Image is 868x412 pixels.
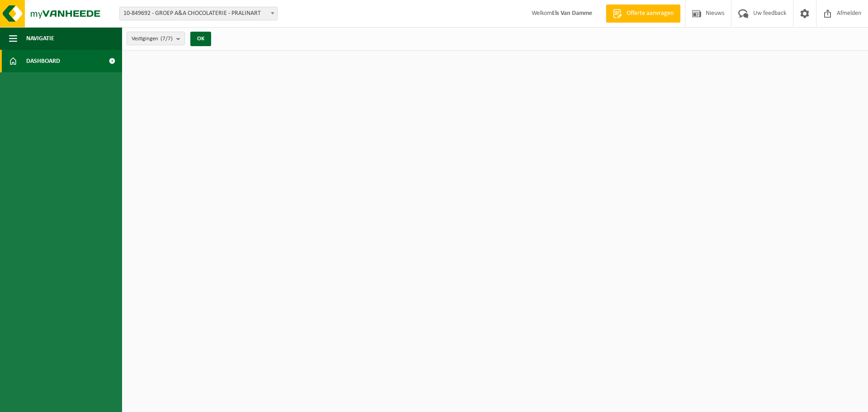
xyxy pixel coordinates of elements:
[160,36,173,42] count: (7/7)
[552,10,592,17] strong: Els Van Damme
[606,5,680,23] a: Offerte aanvragen
[26,27,54,50] span: Navigatie
[119,7,278,20] span: 10-849692 - GROEP A&A CHOCOLATERIE - PRALINART
[190,32,211,46] button: OK
[127,32,185,45] button: Vestigingen(7/7)
[624,9,676,18] span: Offerte aanvragen
[132,32,173,46] span: Vestigingen
[120,7,277,20] span: 10-849692 - GROEP A&A CHOCOLATERIE - PRALINART
[26,50,60,72] span: Dashboard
